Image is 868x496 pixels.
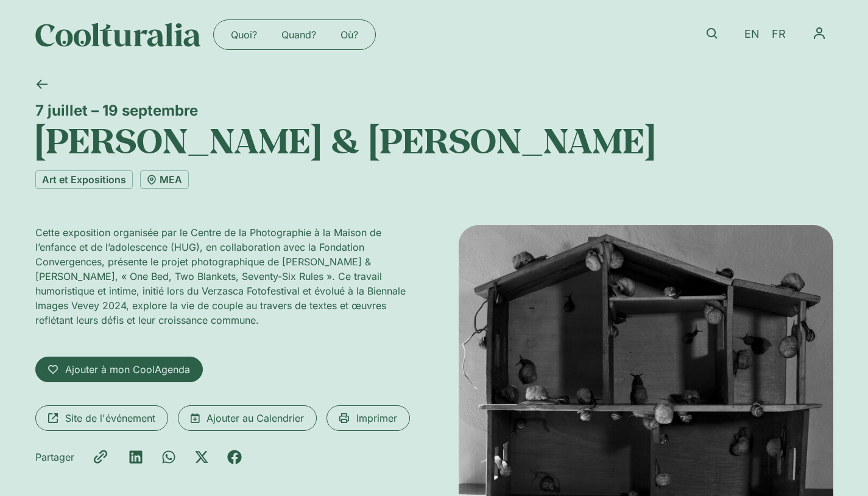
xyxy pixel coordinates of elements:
a: FR [766,26,792,43]
span: Ajouter au Calendrier [206,411,304,425]
nav: Menu [219,25,370,44]
a: Art et Expositions [35,170,133,189]
a: Ajouter à mon CoolAgenda [35,357,203,382]
span: Site de l'événement [65,411,155,425]
a: Site de l'événement [35,405,168,431]
a: EN [738,26,766,43]
span: Imprimer [356,411,397,425]
span: Ajouter à mon CoolAgenda [65,362,190,377]
a: MEA [140,170,189,189]
a: Quoi? [219,25,269,44]
div: Partager sur whatsapp [161,450,176,464]
div: Partager [35,450,74,464]
div: 7 juillet – 19 septembre [35,102,833,119]
h1: [PERSON_NAME] & [PERSON_NAME] [35,119,833,161]
div: Partager sur linkedin [129,450,143,464]
a: Où? [328,25,370,44]
nav: Menu [805,19,833,47]
span: FR [772,28,786,41]
span: EN [744,28,760,41]
div: Partager sur facebook [227,450,242,464]
button: Permuter le menu [805,19,833,47]
a: Imprimer [326,405,410,431]
div: Partager sur x-twitter [194,450,209,464]
p: Cette exposition organisée par le Centre de la Photographie à la Maison de l’enfance et de l’adol... [35,225,410,327]
a: Ajouter au Calendrier [178,405,317,431]
a: Quand? [269,25,328,44]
